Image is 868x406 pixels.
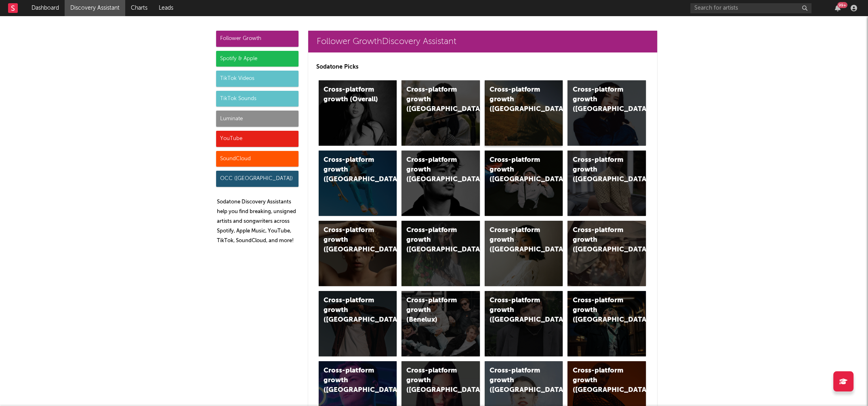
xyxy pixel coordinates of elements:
[567,151,646,216] a: Cross-platform growth ([GEOGRAPHIC_DATA])
[490,366,544,395] div: Cross-platform growth ([GEOGRAPHIC_DATA])
[319,151,397,216] a: Cross-platform growth ([GEOGRAPHIC_DATA])
[567,80,646,146] a: Cross-platform growth ([GEOGRAPHIC_DATA])
[324,296,378,325] div: Cross-platform growth ([GEOGRAPHIC_DATA])
[216,131,298,147] div: YouTube
[401,221,480,286] a: Cross-platform growth ([GEOGRAPHIC_DATA])
[490,226,544,255] div: Cross-platform growth ([GEOGRAPHIC_DATA])
[837,2,847,8] div: 99 +
[406,366,461,395] div: Cross-platform growth ([GEOGRAPHIC_DATA])
[324,85,378,105] div: Cross-platform growth (Overall)
[401,151,480,216] a: Cross-platform growth ([GEOGRAPHIC_DATA])
[572,226,627,255] div: Cross-platform growth ([GEOGRAPHIC_DATA])
[401,80,480,146] a: Cross-platform growth ([GEOGRAPHIC_DATA])
[217,197,298,246] p: Sodatone Discovery Assistants help you find breaking, unsigned artists and songwriters across Spo...
[316,62,649,72] p: Sodatone Picks
[406,226,461,255] div: Cross-platform growth ([GEOGRAPHIC_DATA])
[567,221,646,286] a: Cross-platform growth ([GEOGRAPHIC_DATA])
[490,85,544,114] div: Cross-platform growth ([GEOGRAPHIC_DATA])
[324,155,378,184] div: Cross-platform growth ([GEOGRAPHIC_DATA])
[490,296,544,325] div: Cross-platform growth ([GEOGRAPHIC_DATA])
[572,366,627,395] div: Cross-platform growth ([GEOGRAPHIC_DATA])
[485,80,563,146] a: Cross-platform growth ([GEOGRAPHIC_DATA])
[216,171,298,187] div: OCC ([GEOGRAPHIC_DATA])
[324,226,378,255] div: Cross-platform growth ([GEOGRAPHIC_DATA])
[216,91,298,107] div: TikTok Sounds
[319,80,397,146] a: Cross-platform growth (Overall)
[324,366,378,395] div: Cross-platform growth ([GEOGRAPHIC_DATA])
[485,151,563,216] a: Cross-platform growth ([GEOGRAPHIC_DATA]/GSA)
[572,85,627,114] div: Cross-platform growth ([GEOGRAPHIC_DATA])
[216,51,298,67] div: Spotify & Apple
[308,31,657,52] a: Follower GrowthDiscovery Assistant
[485,291,563,356] a: Cross-platform growth ([GEOGRAPHIC_DATA])
[485,221,563,286] a: Cross-platform growth ([GEOGRAPHIC_DATA])
[319,291,397,356] a: Cross-platform growth ([GEOGRAPHIC_DATA])
[216,31,298,47] div: Follower Growth
[690,3,811,13] input: Search for artists
[401,291,480,356] a: Cross-platform growth (Benelux)
[216,71,298,87] div: TikTok Videos
[835,5,841,11] button: 99+
[216,111,298,127] div: Luminate
[490,155,544,184] div: Cross-platform growth ([GEOGRAPHIC_DATA]/GSA)
[572,155,627,184] div: Cross-platform growth ([GEOGRAPHIC_DATA])
[406,155,461,184] div: Cross-platform growth ([GEOGRAPHIC_DATA])
[406,85,461,114] div: Cross-platform growth ([GEOGRAPHIC_DATA])
[406,296,461,325] div: Cross-platform growth (Benelux)
[572,296,627,325] div: Cross-platform growth ([GEOGRAPHIC_DATA])
[319,221,397,286] a: Cross-platform growth ([GEOGRAPHIC_DATA])
[567,291,646,356] a: Cross-platform growth ([GEOGRAPHIC_DATA])
[216,151,298,167] div: SoundCloud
